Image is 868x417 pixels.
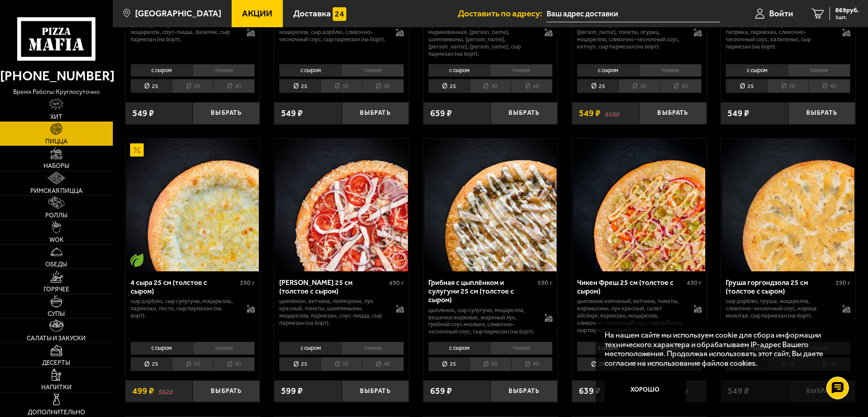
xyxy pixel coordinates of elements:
li: тонкое [639,64,702,77]
li: 40 [213,79,255,93]
div: Чикен Фреш 25 см (толстое с сыром) [577,278,684,295]
span: 549 ₽ [281,109,303,118]
button: Выбрать [490,380,558,402]
span: 549 ₽ [132,109,154,118]
span: Горячее [44,286,69,293]
li: 40 [362,79,404,93]
button: Выбрать [342,102,409,124]
span: 659 ₽ [430,109,452,118]
li: с сыром [279,64,341,77]
li: 40 [511,357,553,371]
span: 659 ₽ [430,387,452,396]
img: Акционный [130,143,144,157]
p: цыпленок, ветчина, пепперони, лук красный, томаты, шампиньоны, моцарелла, пармезан, соус-пицца, с... [279,298,387,327]
li: 30 [470,357,511,371]
span: Акции [242,9,272,18]
span: Хит [50,114,63,120]
span: Войти [769,9,793,18]
span: Напитки [41,384,72,391]
a: Петровская 25 см (толстое с сыром) [274,139,409,271]
li: тонкое [788,64,850,77]
span: Салаты и закуски [27,335,86,342]
p: [PERSON_NAME], ветчина, шампиньоны, моцарелла, соус-пицца, базилик, сыр пармезан (на борт). [131,21,238,43]
p: пепперони, сыр Моцарелла, мед, паприка, пармезан, сливочно-чесночный соус, халапеньо, сыр пармеза... [726,21,833,50]
span: WOK [49,237,63,243]
p: цыпленок, сыр сулугуни, моцарелла, вешенки жареные, жареный лук, грибной соус Жюльен, сливочно-че... [428,307,536,336]
a: АкционныйВегетарианское блюдо4 сыра 25 см (толстое с сыром) [126,139,260,271]
div: Груша горгондзола 25 см (толстое с сыром) [726,278,833,295]
span: 599 ₽ [281,387,303,396]
li: с сыром [279,342,341,354]
span: Дополнительно [28,409,85,416]
li: с сыром [131,64,193,77]
li: тонкое [193,342,255,354]
span: 639 ₽ [579,387,601,396]
li: 25 [428,357,470,371]
span: Римская пицца [30,188,82,194]
img: 4 сыра 25 см (толстое с сыром) [126,139,259,271]
span: 390 г [835,279,850,287]
li: 30 [172,79,213,93]
img: Грибная с цыплёнком и сулугуни 25 см (толстое с сыром) [424,139,557,271]
li: 40 [511,79,553,93]
s: 562 ₽ [159,387,173,396]
span: 590 г [538,279,553,287]
li: 30 [172,357,213,371]
p: На нашем сайте мы используем cookie для сбора информации технического характера и обрабатываем IP... [605,330,842,368]
span: Доставка [293,9,331,18]
a: Чикен Фреш 25 см (толстое с сыром) [572,139,707,271]
span: 549 ₽ [727,109,749,118]
li: с сыром [131,342,193,354]
img: Петровская 25 см (толстое с сыром) [275,139,407,271]
li: 30 [470,79,511,93]
li: с сыром [428,64,490,77]
li: 30 [320,357,362,371]
li: с сыром [577,342,639,354]
li: 30 [320,79,362,93]
img: Чикен Фреш 25 см (толстое с сыром) [573,139,705,271]
span: Пицца [45,138,68,145]
span: 490 г [687,279,702,287]
span: Наборы [44,163,69,169]
li: 25 [131,79,172,93]
span: 549 ₽ [579,109,601,118]
li: 40 [809,79,850,93]
span: 390 г [240,279,255,287]
span: 1 шт. [835,15,859,20]
input: Ваш адрес доставки [547,5,720,22]
a: Груша горгондзола 25 см (толстое с сыром) [721,139,855,271]
span: 499 ₽ [132,387,154,396]
li: тонкое [490,342,553,354]
li: 25 [726,79,767,93]
li: 30 [767,79,809,93]
span: Десерты [42,360,70,366]
button: Выбрать [193,102,260,124]
p: креветка тигровая, паприка маринованная, [PERSON_NAME], шампиньоны, [PERSON_NAME], [PERSON_NAME],... [428,21,536,58]
span: Доставить по адресу: [458,9,547,18]
li: тонкое [341,64,404,77]
li: 40 [362,357,404,371]
li: 40 [659,79,701,93]
span: Супы [48,311,65,317]
li: 40 [213,357,255,371]
button: Выбрать [342,380,409,402]
p: сыр дорблю, сыр сулугуни, моцарелла, пармезан, песто, сыр пармезан (на борт). [131,298,238,319]
li: с сыром [577,64,639,77]
a: Грибная с цыплёнком и сулугуни 25 см (толстое с сыром) [423,139,558,271]
li: 25 [428,79,470,93]
li: 25 [279,79,320,93]
span: [GEOGRAPHIC_DATA] [135,9,221,18]
li: тонкое [193,64,255,77]
li: с сыром [428,342,490,354]
span: 490 г [389,279,404,287]
button: Хорошо [605,377,686,404]
s: 618 ₽ [605,109,620,118]
p: цыпленок копченый, томаты, моцарелла, сыр дорблю, сливочно-чесночный соус, сыр пармезан (на борт). [279,21,387,43]
img: Груша горгондзола 25 см (толстое с сыром) [722,139,854,271]
span: Роллы [45,212,68,219]
div: Грибная с цыплёнком и сулугуни 25 см (толстое с сыром) [428,278,536,304]
p: цыпленок копченый, ветчина, томаты, корнишоны, лук красный, салат айсберг, пармезан, моцарелла, с... [577,298,684,334]
button: Выбрать [788,102,855,124]
div: [PERSON_NAME] 25 см (толстое с сыром) [279,278,387,295]
li: 25 [131,357,172,371]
